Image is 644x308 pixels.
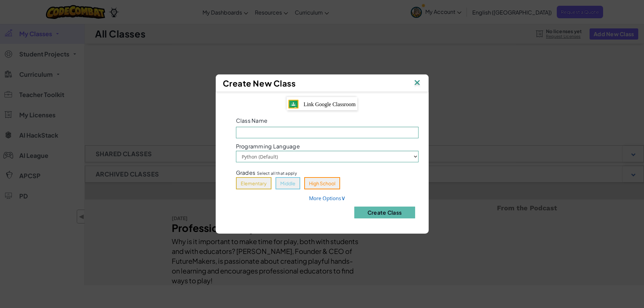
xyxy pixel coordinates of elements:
button: Middle [276,177,300,189]
button: High School [304,177,340,189]
button: Elementary [236,177,271,189]
span: Programming Language [236,143,300,149]
span: Create New Class [223,78,296,88]
button: Create Class [354,207,415,218]
span: ∨ [341,194,345,202]
span: Grades [236,169,256,176]
span: Class Name [236,117,268,124]
img: IconGoogleClassroom.svg [288,100,299,109]
img: IconClose.svg [413,78,422,88]
span: Link Google Classroom [304,101,356,107]
span: Select all that apply [257,170,297,176]
a: More Options [309,195,345,202]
